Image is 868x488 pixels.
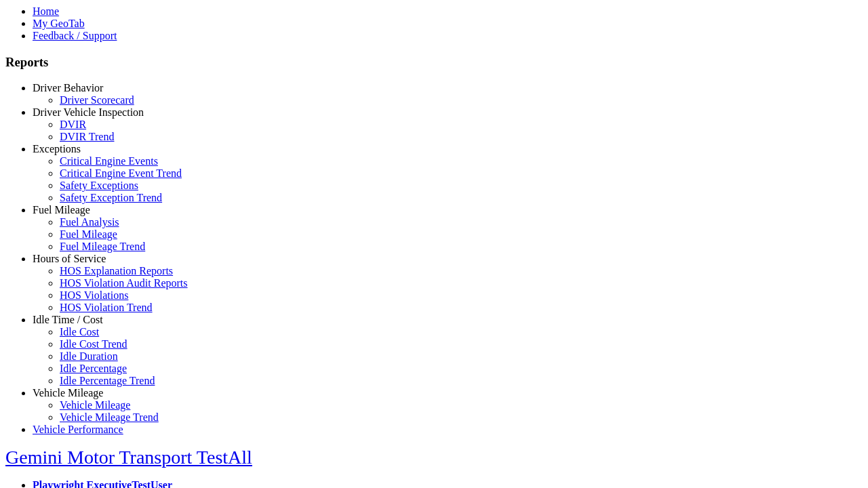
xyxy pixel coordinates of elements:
a: DVIR Trend [60,131,114,142]
a: DVIR [60,119,86,130]
a: Gemini Motor Transport TestAll [5,447,252,468]
a: Safety Exceptions [60,180,138,191]
a: Fuel Mileage [33,204,90,216]
a: Idle Percentage [60,363,127,374]
a: HOS Violations [60,289,128,301]
a: Safety Exception Trend [60,192,162,203]
a: Driver Scorecard [60,94,134,106]
a: Critical Engine Events [60,155,158,167]
a: Vehicle Performance [33,424,123,435]
a: Idle Percentage Trend [60,375,155,386]
a: Feedback / Support [33,30,117,41]
a: Fuel Mileage Trend [60,241,145,252]
a: Fuel Analysis [60,216,119,228]
a: HOS Violation Trend [60,302,153,313]
a: Vehicle Mileage [60,399,130,411]
a: Fuel Mileage [60,228,117,240]
a: Vehicle Mileage [33,387,103,399]
a: Critical Engine Event Trend [60,167,182,179]
a: Idle Cost Trend [60,338,127,350]
a: My GeoTab [33,18,85,29]
a: Vehicle Mileage Trend [60,411,159,423]
a: Idle Duration [60,350,118,362]
a: Exceptions [33,143,81,155]
h3: Reports [5,55,863,70]
a: Idle Cost [60,326,99,338]
a: Driver Vehicle Inspection [33,106,144,118]
a: Hours of Service [33,253,106,264]
a: HOS Explanation Reports [60,265,173,277]
a: Driver Behavior [33,82,103,94]
a: HOS Violation Audit Reports [60,277,188,289]
a: Idle Time / Cost [33,314,103,325]
a: Home [33,5,59,17]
